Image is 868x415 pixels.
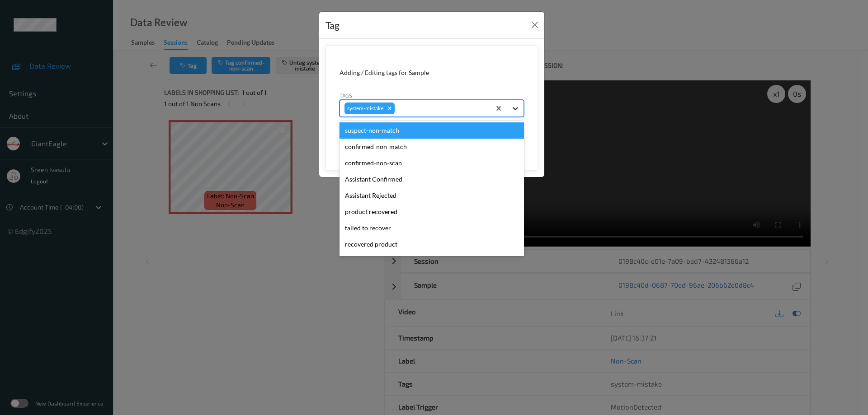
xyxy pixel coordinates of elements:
div: Tag [325,18,340,33]
div: Remove system-mistake [385,103,395,114]
div: failed to recover [340,220,524,236]
div: confirmed-non-scan [340,155,524,171]
div: delayed scan [340,252,524,269]
div: suspect-non-match [340,122,524,139]
div: system-mistake [344,103,385,114]
div: product recovered [340,204,524,220]
label: Tags [340,91,352,99]
div: Assistant Rejected [340,187,524,204]
div: Assistant Confirmed [340,171,524,187]
button: Close [528,19,541,31]
div: confirmed-non-match [340,139,524,155]
div: Adding / Editing tags for Sample [340,68,524,77]
div: recovered product [340,236,524,252]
